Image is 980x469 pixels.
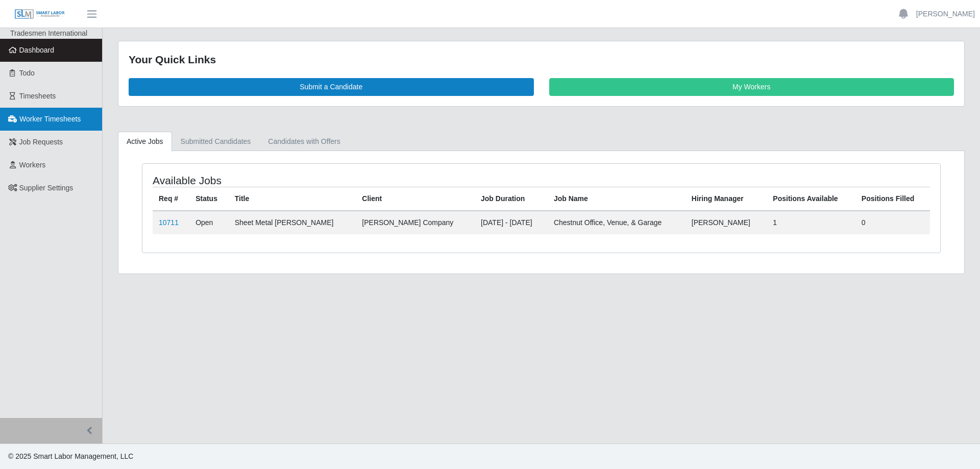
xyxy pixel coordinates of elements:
span: Tradesmen International [10,29,87,37]
td: 0 [855,211,930,234]
th: Positions Filled [855,187,930,211]
a: Active Jobs [118,132,172,152]
a: [PERSON_NAME] [916,9,975,19]
a: 10711 [159,218,179,227]
th: Title [229,187,356,211]
td: Chestnut Office, Venue, & Garage [548,211,685,234]
th: Positions Available [767,187,855,211]
td: [PERSON_NAME] Company [356,211,475,234]
th: Job Duration [475,187,548,211]
div: Your Quick Links [129,52,954,68]
td: Open [189,211,229,234]
span: Job Requests [19,138,63,146]
span: Dashboard [19,46,55,54]
span: Supplier Settings [19,184,73,192]
th: Job Name [548,187,685,211]
td: Sheet Metal [PERSON_NAME] [229,211,356,234]
span: Workers [19,161,46,169]
img: SLM Logo [14,9,65,20]
a: Candidates with Offers [259,132,349,152]
th: Hiring Manager [685,187,767,211]
span: Worker Timesheets [19,115,81,123]
th: Req # [153,187,189,211]
a: Submitted Candidates [172,132,260,152]
span: © 2025 Smart Labor Management, LLC [8,452,133,460]
th: Status [189,187,229,211]
td: [DATE] - [DATE] [475,211,548,234]
span: Todo [19,69,35,77]
th: Client [356,187,475,211]
td: 1 [767,211,855,234]
a: Submit a Candidate [129,78,534,96]
h4: Available Jobs [153,174,468,187]
a: My Workers [549,78,954,96]
span: Timesheets [19,92,56,100]
td: [PERSON_NAME] [685,211,767,234]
